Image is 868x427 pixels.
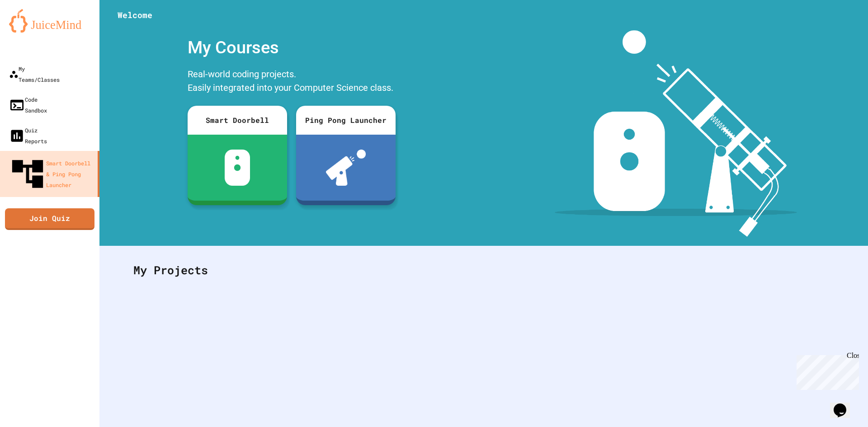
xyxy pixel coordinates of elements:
div: Smart Doorbell & Ping Pong Launcher [9,155,94,192]
iframe: chat widget [830,391,859,418]
div: Smart Doorbell [188,106,287,135]
div: My Projects [124,253,843,288]
img: sdb-white.svg [225,150,250,186]
div: Chat with us now!Close [4,4,62,57]
div: My Courses [183,30,400,65]
img: logo-orange.svg [9,9,90,33]
img: banner-image-my-projects.png [555,30,797,237]
iframe: chat widget [793,352,859,390]
img: ppl-with-ball.png [326,150,366,186]
div: Code Sandbox [9,94,47,116]
div: Quiz Reports [9,125,47,146]
div: My Teams/Classes [9,63,60,85]
a: Join Quiz [5,208,94,230]
div: Real-world coding projects. Easily integrated into your Computer Science class. [183,65,400,99]
div: Ping Pong Launcher [296,106,396,135]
